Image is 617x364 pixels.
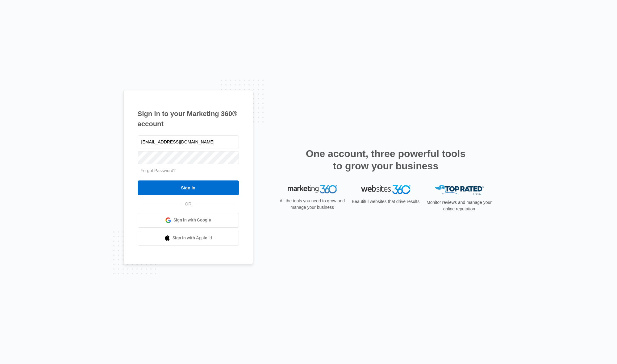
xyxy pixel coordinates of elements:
img: Websites 360 [361,185,411,194]
p: Monitor reviews and manage your online reputation [425,199,494,212]
a: Sign in with Google [138,213,239,228]
h1: Sign in to your Marketing 360® account [138,109,239,129]
input: Email [138,135,239,148]
p: Beautiful websites that drive results [351,198,420,205]
p: All the tools you need to grow and manage your business [278,198,347,211]
img: Top Rated Local [435,185,484,195]
h2: One account, three powerful tools to grow your business [304,147,468,172]
span: OR [181,201,196,207]
span: Sign in with Apple Id [173,235,212,241]
a: Sign in with Apple Id [138,231,239,246]
a: Forgot Password? [141,168,176,173]
span: Sign in with Google [173,217,211,223]
img: Marketing 360 [288,185,337,194]
input: Sign In [138,180,239,195]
